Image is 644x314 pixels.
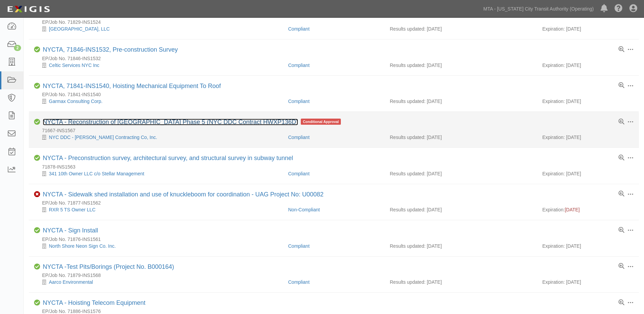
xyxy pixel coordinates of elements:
i: Compliant [34,83,40,89]
a: Aarco Environmental [49,279,93,285]
a: Compliant [288,26,310,32]
div: NYCTA - Preconstruction survey, architectural survey, and structural survey in subway tunnel [43,155,293,162]
a: View results summary [619,227,624,233]
div: NYCTA - Reconstruction of Grand Concourse Phase 5 (NYC DDC Contract HWXP136D) [43,119,341,126]
div: Aarco Environmental [34,279,283,285]
div: EP/Job No. 71879-INS1568 [34,272,639,279]
div: Expiration: [DATE] [542,62,633,69]
span: [DATE] [565,207,580,212]
a: Non-Compliant [288,207,320,212]
div: Garmax Consulting Corp. [34,98,283,105]
a: Celtic Services NYC Inc [49,63,99,68]
a: MTA - [US_STATE] City Transit Authority (Operating) [480,2,597,16]
div: Results updated: [DATE] [390,98,532,105]
a: North Shore Neon Sign Co. Inc. [49,243,116,249]
a: View results summary [619,263,624,269]
div: NYCTA - Sign Install [43,227,98,234]
div: Expiration: [DATE] [542,134,633,141]
a: View results summary [619,191,624,197]
i: Non-Compliant [34,191,40,197]
a: NYCTA - Sidewalk shed installation and use of knuckleboom for coordination - UAG Project No: U00082 [43,191,324,198]
i: Compliant [34,119,40,125]
a: NYCTA - Hoisting Telecom Equipment [43,299,145,306]
img: Logo [5,3,52,15]
div: NYCTA, 71846-INS1532, Pre-construction Survey [43,46,178,54]
div: EP/Job No. 71841-INS1540 [34,91,639,98]
i: Compliant [34,227,40,233]
div: 71667-INS1567 [34,127,639,134]
a: Compliant [288,135,310,140]
a: NYC DDC - [PERSON_NAME] Contracting Co, Inc. [49,135,157,140]
div: EP/Job No. 71846-INS1532 [34,55,639,62]
div: Results updated: [DATE] [390,206,532,213]
a: View results summary [619,47,624,53]
a: View results summary [619,300,624,306]
a: NYCTA -Test Pits/Borings (Project No. B000164) [43,263,174,270]
div: Results updated: [DATE] [390,25,532,32]
a: NYCTA - Reconstruction of [GEOGRAPHIC_DATA] Phase 5 (NYC DDC Contract HWXP136D) [43,119,298,125]
a: NYCTA, 71846-INS1532, Pre-construction Survey [43,46,178,53]
div: RXR 5 TS Owner LLC [34,206,283,213]
div: 71878-INS1563 [34,163,639,170]
a: Compliant [288,63,310,68]
div: Expiration: [542,206,633,213]
div: Celtic Services NYC Inc [34,62,283,69]
a: NYCTA - Preconstruction survey, architectural survey, and structural survey in subway tunnel [43,155,293,161]
a: [GEOGRAPHIC_DATA], LLC [49,26,110,32]
div: Court Square 45th Ave, LLC [34,25,283,32]
span: Conditional Approval [301,119,341,125]
div: Expiration: [DATE] [542,243,633,249]
div: NYCTA, 71841-INS1540, Hoisting Mechanical Equipment To Roof [43,83,221,90]
div: Expiration: [DATE] [542,25,633,32]
a: Compliant [288,171,310,176]
div: NYCTA -Test Pits/Borings (Project No. B000164) [43,263,174,271]
a: 341 10th Owner LLC c/o Stellar Management [49,171,144,176]
div: EP/Job No. 71829-INS1524 [34,19,639,25]
i: Compliant [34,47,40,53]
a: NYCTA - Sign Install [43,227,98,234]
div: Results updated: [DATE] [390,170,532,177]
div: Results updated: [DATE] [390,243,532,249]
a: RXR 5 TS Owner LLC [49,207,95,212]
a: Compliant [288,279,310,285]
div: Results updated: [DATE] [390,134,532,141]
div: Results updated: [DATE] [390,62,532,69]
a: NYCTA, 71841-INS1540, Hoisting Mechanical Equipment To Roof [43,83,221,89]
i: Compliant [34,155,40,161]
div: NYC DDC - Perfetto Contracting Co, Inc. [34,134,283,141]
div: EP/Job No. 71877-INS1562 [34,199,639,206]
div: NYCTA - Hoisting Telecom Equipment [43,299,145,307]
div: EP/Job No. 71876-INS1561 [34,236,639,243]
i: Compliant [34,264,40,270]
div: Expiration: [DATE] [542,170,633,177]
div: 341 10th Owner LLC c/o Stellar Management [34,170,283,177]
a: View results summary [619,119,624,125]
a: Garmax Consulting Corp. [49,99,103,104]
div: Results updated: [DATE] [390,279,532,285]
div: Expiration: [DATE] [542,279,633,285]
a: Compliant [288,243,310,249]
div: 2 [14,45,21,51]
div: North Shore Neon Sign Co. Inc. [34,243,283,249]
i: Help Center - Complianz [614,5,623,13]
a: View results summary [619,155,624,161]
i: Compliant [34,300,40,306]
div: Expiration: [DATE] [542,98,633,105]
a: View results summary [619,83,624,89]
div: NYCTA - Sidewalk shed installation and use of knuckleboom for coordination - UAG Project No: U00082 [43,191,324,198]
a: Compliant [288,99,310,104]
